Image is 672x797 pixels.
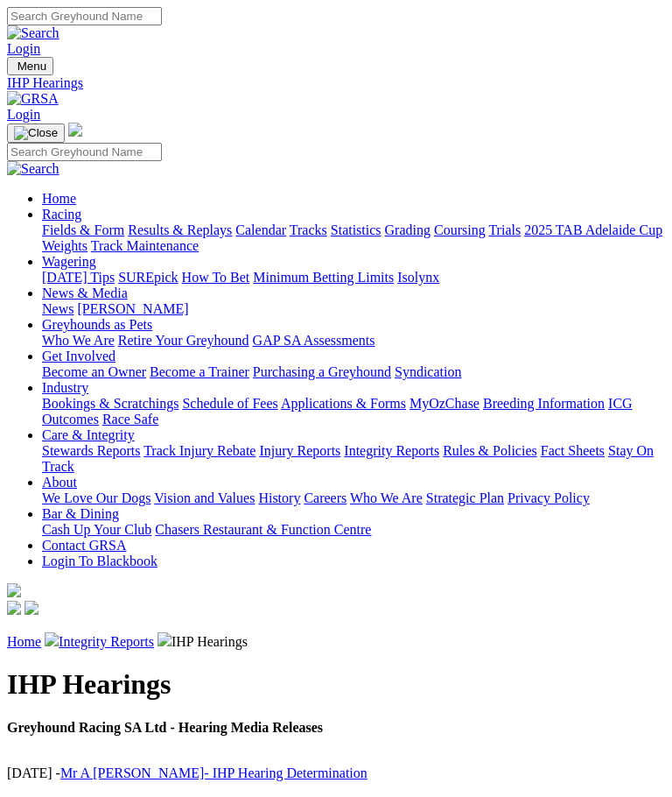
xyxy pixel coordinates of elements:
a: Weights [42,238,87,253]
a: Bookings & Scratchings [42,396,178,411]
a: Statistics [331,222,381,237]
input: Search [7,7,162,25]
a: Login [7,107,40,122]
a: We Love Our Dogs [42,490,150,505]
a: Cash Up Your Club [42,522,151,537]
a: Login To Blackbook [42,554,157,568]
a: Careers [304,490,346,505]
a: Track Injury Rebate [143,443,255,458]
a: [PERSON_NAME] [77,301,188,316]
a: Who We Are [42,333,115,348]
a: Applications & Forms [281,396,406,411]
a: Tracks [290,222,327,237]
a: Become a Trainer [150,364,249,379]
div: Industry [42,396,665,427]
a: Retire Your Greyhound [118,333,249,348]
div: Care & Integrity [42,443,665,475]
a: [DATE] Tips [42,270,115,285]
a: News [42,301,73,316]
a: Rules & Policies [443,443,537,458]
a: Results & Replays [128,222,232,237]
a: News & Media [42,286,128,300]
img: chevron-right.svg [157,632,171,646]
div: Bar & Dining [42,522,665,538]
a: Login [7,41,40,56]
a: Home [42,191,76,206]
a: GAP SA Assessments [253,333,375,348]
img: logo-grsa-white.png [7,583,21,597]
a: Fact Sheets [541,443,605,458]
a: How To Bet [182,270,250,285]
button: Toggle navigation [7,57,53,75]
div: Get Involved [42,364,665,380]
span: Menu [17,60,46,73]
div: News & Media [42,301,665,317]
img: GRSA [7,91,59,107]
a: Integrity Reports [59,634,154,649]
a: About [42,475,77,490]
a: MyOzChase [409,396,479,411]
a: Privacy Policy [507,490,590,505]
a: Get Involved [42,349,115,363]
a: Injury Reports [259,443,340,458]
button: Toggle navigation [7,123,65,143]
a: Strategic Plan [426,490,504,505]
a: Chasers Restaurant & Function Centre [155,522,371,537]
img: Search [7,25,59,41]
img: twitter.svg [24,601,38,615]
a: Who We Are [350,490,423,505]
a: Greyhounds as Pets [42,317,152,332]
a: Integrity Reports [344,443,439,458]
img: Close [14,126,58,140]
input: Search [7,143,162,161]
h1: IHP Hearings [7,668,665,701]
a: Contact GRSA [42,538,126,553]
a: Bar & Dining [42,506,119,521]
a: History [258,490,300,505]
a: Trials [488,222,521,237]
a: Home [7,634,41,649]
div: Wagering [42,270,665,286]
a: Syndication [395,364,461,379]
img: chevron-right.svg [45,632,59,646]
p: IHP Hearings [7,632,665,650]
a: Minimum Betting Limits [253,270,394,285]
a: Isolynx [397,270,439,285]
a: Stewards Reports [42,443,140,458]
a: SUREpick [118,270,178,285]
a: Breeding Information [483,396,605,411]
a: Race Safe [102,412,158,427]
a: Care & Integrity [42,427,135,442]
a: Industry [42,380,88,395]
a: Schedule of Fees [182,396,277,411]
a: Coursing [434,222,486,237]
a: 2025 TAB Adelaide Cup [524,222,662,237]
div: Racing [42,222,665,254]
a: Fields & Form [42,222,124,237]
a: Racing [42,207,81,222]
a: Become an Owner [42,364,146,379]
img: logo-grsa-white.png [68,123,82,137]
div: Greyhounds as Pets [42,333,665,349]
p: [DATE] - [7,765,665,781]
div: About [42,490,665,506]
a: ICG Outcomes [42,396,633,427]
a: Purchasing a Greyhound [253,364,391,379]
img: facebook.svg [7,601,21,615]
a: Calendar [235,222,286,237]
a: Mr A [PERSON_NAME]- IHP Hearing Determination [60,765,367,780]
a: IHP Hearings [7,75,665,91]
a: Wagering [42,254,96,269]
strong: Greyhound Racing SA Ltd - Hearing Media Releases [7,720,323,735]
a: Stay On Track [42,443,654,474]
img: Search [7,161,59,177]
a: Grading [385,222,430,237]
a: Vision and Values [154,490,255,505]
a: Track Maintenance [91,238,199,253]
